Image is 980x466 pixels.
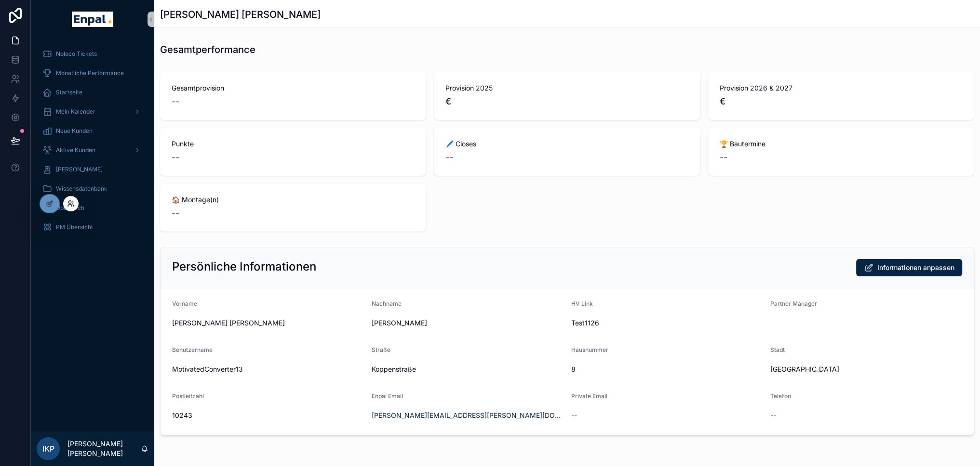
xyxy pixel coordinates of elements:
[56,185,107,193] span: Wissensdatenbank
[37,161,148,178] a: [PERSON_NAME]
[67,439,141,458] p: [PERSON_NAME] [PERSON_NAME]
[770,346,785,353] span: Stadt
[571,392,607,400] span: Private Email
[56,108,95,116] span: Mein Kalender
[172,318,364,328] span: [PERSON_NAME] [PERSON_NAME]
[37,180,148,197] a: Wissensdatenbank
[56,223,93,231] span: PM Übersicht
[172,364,364,374] span: MotivatedConverter13
[160,8,321,21] h1: [PERSON_NAME] [PERSON_NAME]
[172,411,364,420] span: 10243
[720,83,963,93] span: Provision 2026 & 2027
[856,259,962,276] button: Informationen anpassen
[445,139,688,149] span: 🖊️ Closes
[372,318,564,328] span: [PERSON_NAME]
[172,195,415,205] span: 🏠 Montage(n)
[172,207,179,220] span: --
[372,392,403,400] span: Enpal Email
[172,95,179,108] span: --
[72,12,113,27] img: App logo
[445,95,688,108] span: €
[770,392,791,400] span: Telefon
[571,318,763,328] span: Test1126
[445,151,453,164] span: --
[37,45,148,63] a: Noloco Tickets
[877,263,954,272] span: Informationen anpassen
[720,95,963,108] span: €
[770,300,817,307] span: Partner Manager
[172,259,316,274] h2: Persönliche Informationen
[37,84,148,101] a: Startseite
[770,364,962,374] span: [GEOGRAPHIC_DATA]
[56,89,82,96] span: Startseite
[770,411,776,420] span: --
[172,83,415,93] span: Gesamtprovision
[37,142,148,159] a: Aktive Kunden
[56,50,97,58] span: Noloco Tickets
[172,139,415,149] span: Punkte
[37,219,148,236] a: PM Übersicht
[445,83,688,93] span: Provision 2025
[571,346,608,353] span: Hausnummer
[372,346,390,353] span: Straße
[720,139,963,149] span: 🏆 Bautermine
[571,300,593,307] span: HV Link
[31,39,154,248] div: scrollable content
[172,151,179,164] span: --
[37,103,148,120] a: Mein Kalender
[37,65,148,82] a: Monatliche Performance
[56,146,95,154] span: Aktive Kunden
[571,364,763,374] span: 8
[720,151,727,164] span: --
[172,346,213,353] span: Benutzername
[160,43,255,56] h1: Gesamtperformance
[372,300,402,307] span: Nachname
[372,411,564,420] a: [PERSON_NAME][EMAIL_ADDRESS][PERSON_NAME][DOMAIN_NAME]
[42,443,54,454] span: IKP
[37,199,148,217] a: Über mich
[56,69,124,77] span: Monatliche Performance
[372,364,564,374] span: Koppenstraße
[571,411,577,420] span: --
[172,392,204,400] span: Postleitzahl
[37,122,148,140] a: Neue Kunden
[172,300,197,307] span: Vorname
[56,127,93,135] span: Neue Kunden
[56,166,103,173] span: [PERSON_NAME]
